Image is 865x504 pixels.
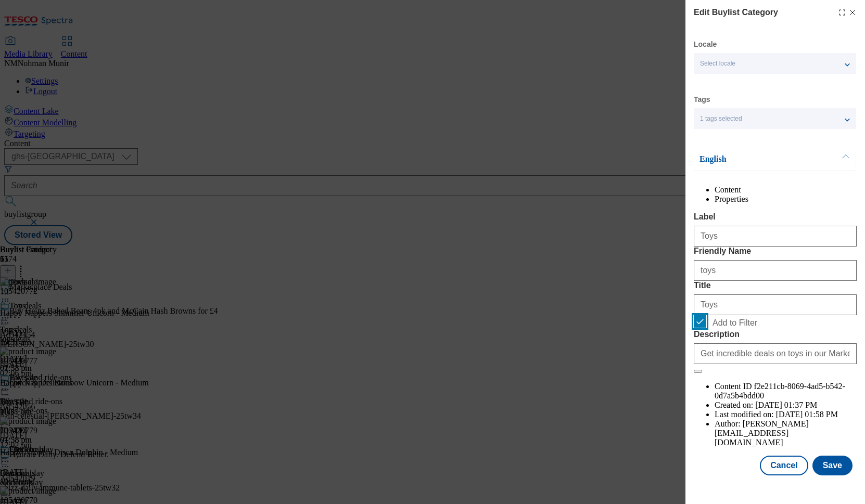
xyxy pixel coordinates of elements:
li: Content [715,185,857,195]
button: Select locale [694,53,856,74]
span: f2e211cb-8069-4ad5-b542-0d7a5b4bdd00 [715,382,845,400]
span: 1 tags selected [700,115,742,123]
li: Last modified on: [715,410,857,419]
p: English [699,154,809,164]
span: Select locale [700,60,735,68]
button: Save [812,456,853,475]
label: Title [694,281,857,290]
label: Locale [694,42,717,47]
label: Label [694,212,857,222]
input: Enter Description [694,343,857,364]
li: Created on: [715,400,857,410]
button: 1 tags selected [694,108,856,129]
span: [DATE] 01:37 PM [755,400,817,409]
label: Friendly Name [694,247,857,256]
li: Properties [715,195,857,204]
h4: Edit Buylist Category [694,6,778,19]
input: Enter Title [694,294,857,315]
span: [DATE] 01:58 PM [776,410,838,419]
label: Tags [694,97,710,102]
input: Enter Label [694,226,857,247]
label: Description [694,330,857,339]
input: Enter Friendly Name [694,260,857,281]
span: [PERSON_NAME][EMAIL_ADDRESS][DOMAIN_NAME] [715,419,809,447]
button: Cancel [760,456,808,475]
li: Author: [715,419,857,447]
span: Add to Filter [713,318,757,328]
li: Content ID [715,382,857,400]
